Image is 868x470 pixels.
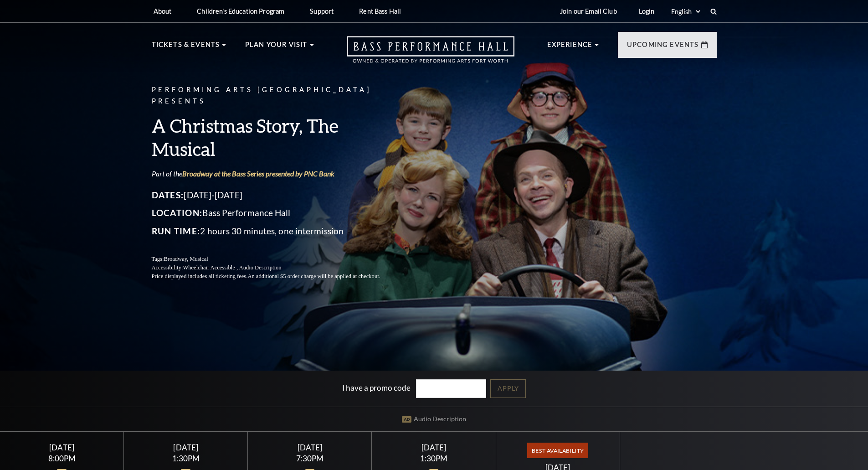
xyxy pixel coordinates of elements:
select: Select: [669,7,702,16]
p: Tags: [152,255,402,263]
div: 1:30PM [135,455,237,462]
div: 1:30PM [383,455,485,462]
p: Price displayed includes all ticketing fees. [152,272,402,281]
p: 2 hours 30 minutes, one intermission [152,224,402,238]
span: Run Time: [152,226,200,236]
p: Upcoming Events [627,39,699,56]
div: 7:30PM [259,455,361,462]
p: About [154,7,172,15]
div: 8:00PM [11,455,113,462]
span: An additional $5 order charge will be applied at checkout. [247,273,380,279]
span: Wheelchair Accessible , Audio Description [183,264,281,271]
p: Part of the [152,169,402,179]
p: Accessibility: [152,263,402,272]
p: Performing Arts [GEOGRAPHIC_DATA] Presents [152,84,402,107]
div: [DATE] [259,443,361,452]
p: Plan Your Visit [245,39,308,56]
span: Dates: [152,190,184,200]
span: Broadway, Musical [164,256,208,262]
a: Broadway at the Bass Series presented by PNC Bank [182,169,334,178]
p: Support [310,7,334,15]
span: Location: [152,207,203,218]
div: [DATE] [383,443,485,452]
p: Bass Performance Hall [152,206,402,220]
h3: A Christmas Story, The Musical [152,114,402,160]
div: [DATE] [135,443,237,452]
label: I have a promo code [342,383,411,393]
p: Children's Education Program [197,7,284,15]
span: Best Availability [527,443,588,458]
p: Tickets & Events [152,39,220,56]
p: Experience [547,39,593,56]
div: [DATE] [11,443,113,452]
p: [DATE]-[DATE] [152,188,402,202]
p: Rent Bass Hall [359,7,401,15]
